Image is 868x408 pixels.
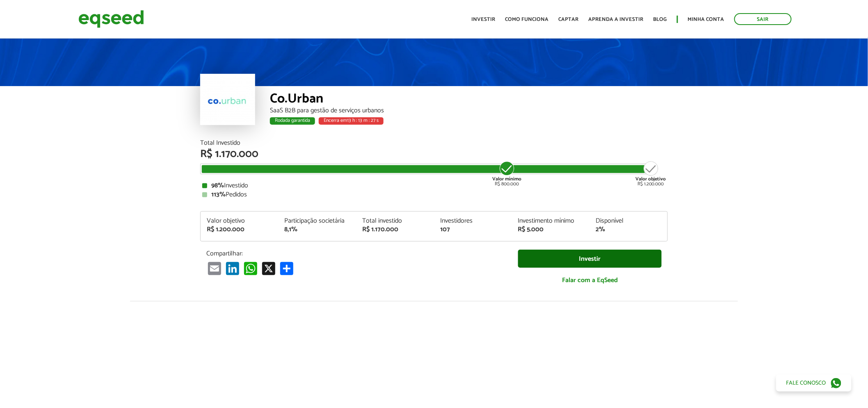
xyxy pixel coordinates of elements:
strong: 98% [211,180,224,191]
div: Pedidos [202,191,666,198]
div: Investido [202,182,666,189]
div: Total investido [362,218,428,224]
a: Fale conosco [776,374,852,392]
div: R$ 1.170.000 [200,149,668,160]
div: Encerra em [319,117,384,125]
div: R$ 1.200.000 [207,226,272,233]
div: R$ 5.000 [518,226,584,233]
a: WhatsApp [242,262,259,275]
div: 2% [596,226,661,233]
strong: Valor objetivo [635,175,666,183]
div: SaaS B2B para gestão de serviços urbanos [270,107,668,114]
a: Blog [653,17,667,22]
a: LinkedIn [224,262,241,275]
a: Como funciona [505,17,549,22]
a: Captar [559,17,579,22]
div: Total Investido [200,140,668,146]
strong: Valor mínimo [492,175,521,183]
div: Rodada garantida [270,117,315,125]
div: Co.Urban [270,92,668,107]
p: Compartilhar: [206,250,506,258]
div: R$ 1.170.000 [362,226,428,233]
a: X [260,262,277,275]
a: Investir [518,250,662,268]
a: Compartilhar [279,262,295,275]
div: Valor objetivo [207,218,272,224]
div: R$ 800.000 [491,160,522,187]
a: Minha conta [688,17,724,22]
div: 107 [440,226,506,233]
a: Aprenda a investir [589,17,644,22]
strong: 113% [211,189,226,200]
div: Participação societária [285,218,350,224]
div: R$ 1.200.000 [635,160,666,187]
span: 13 h : 13 m : 27 s [347,116,379,124]
a: Falar com a EqSeed [518,272,662,289]
div: Investimento mínimo [518,218,584,224]
div: Disponível [596,218,661,224]
a: Email [206,262,223,275]
div: 8,1% [285,226,350,233]
a: Sair [734,13,792,25]
div: Investidores [440,218,506,224]
a: Investir [472,17,496,22]
img: EqSeed [78,8,144,30]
